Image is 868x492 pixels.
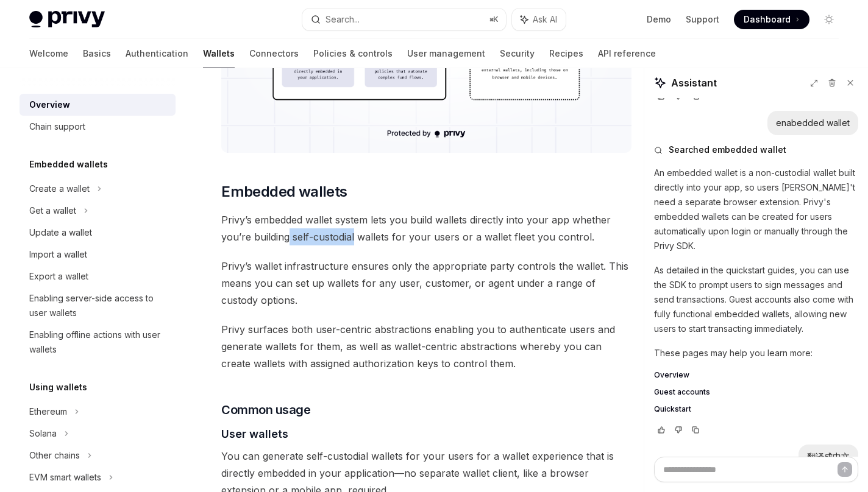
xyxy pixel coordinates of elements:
[838,462,852,477] button: Send message
[654,263,858,336] p: As detailed in the quickstart guides, you can use the SDK to prompt users to sign messages and se...
[654,387,710,397] span: Guest accounts
[325,12,360,27] div: Search...
[29,380,87,395] h5: Using wallets
[221,211,631,245] span: Privy’s embedded wallet system lets you build wallets directly into your app whether you’re build...
[29,39,68,68] a: Welcome
[29,119,85,134] div: Chain support
[83,39,111,68] a: Basics
[533,13,557,26] span: Ask AI
[598,39,656,68] a: API reference
[647,13,671,26] a: Demo
[654,346,858,360] p: These pages may help you learn more:
[654,144,858,156] button: Searched embedded wallet
[549,39,583,68] a: Recipes
[20,244,176,265] a: Import a wallet
[512,9,566,30] button: Ask AI
[29,269,88,284] div: Export a wallet
[29,203,76,218] div: Get a wallet
[29,157,108,172] h5: Embedded wallets
[29,404,67,419] div: Ethereum
[29,426,57,441] div: Solana
[20,287,176,324] a: Enabling server-side access to user wallets
[654,166,858,253] p: An embedded wallet is a non-custodial wallet built directly into your app, so users [PERSON_NAME]...
[221,321,631,372] span: Privy surfaces both user-centric abstractions enabling you to authenticate users and generate wal...
[126,39,188,68] a: Authentication
[654,404,691,414] span: Quickstart
[500,39,535,68] a: Security
[686,13,719,26] a: Support
[20,222,176,244] a: Update a wallet
[776,117,850,129] div: enabedded wallet
[734,10,809,29] a: Dashboard
[29,247,87,262] div: Import a wallet
[20,265,176,287] a: Export a wallet
[29,97,70,112] div: Overview
[221,258,631,309] span: Privy’s wallet infrastructure ensures only the appropriate party controls the wallet. This means ...
[407,39,485,68] a: User management
[29,11,105,28] img: light logo
[20,94,176,116] a: Overview
[654,370,858,380] a: Overview
[654,404,858,414] a: Quickstart
[221,182,347,202] span: Embedded wallets
[489,15,499,24] span: ⌘ K
[29,291,168,320] div: Enabling server-side access to user wallets
[671,76,717,90] span: Assistant
[654,370,689,380] span: Overview
[20,324,176,360] a: Enabling offline actions with user wallets
[654,387,858,397] a: Guest accounts
[29,181,90,196] div: Create a wallet
[221,401,310,418] span: Common usage
[669,144,786,156] span: Searched embedded wallet
[313,39,393,68] a: Policies & controls
[29,448,80,463] div: Other chains
[29,470,101,485] div: EVM smart wallets
[744,13,791,26] span: Dashboard
[302,9,506,30] button: Search...⌘K
[203,39,235,68] a: Wallets
[20,116,176,138] a: Chain support
[221,426,288,442] span: User wallets
[29,225,92,240] div: Update a wallet
[29,328,168,357] div: Enabling offline actions with user wallets
[819,10,839,29] button: Toggle dark mode
[807,451,850,463] div: 翻译成中文
[249,39,299,68] a: Connectors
